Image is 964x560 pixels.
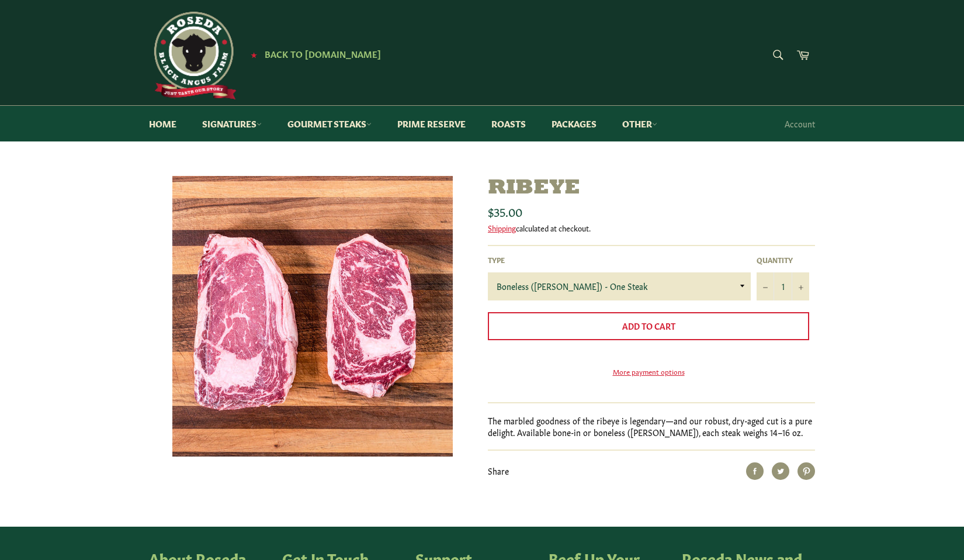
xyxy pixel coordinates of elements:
span: Back to [DOMAIN_NAME] [265,47,381,60]
a: Other [611,106,669,141]
h1: Ribeye [488,176,815,201]
img: Ribeye [172,176,453,457]
a: More payment options [488,367,809,376]
a: Roasts [480,106,538,141]
a: Gourmet Steaks [276,106,383,141]
button: Reduce item quantity by one [757,272,774,300]
p: The marbled goodness of the ribeye is legendary—and our robust, dry-aged cut is a pure delight. A... [488,415,815,438]
span: $35.00 [488,203,522,219]
button: Increase item quantity by one [792,272,809,300]
a: ★ Back to [DOMAIN_NAME] [245,50,381,59]
button: Add to Cart [488,312,809,340]
a: Packages [540,106,608,141]
a: Shipping [488,222,516,233]
a: Prime Reserve [386,106,477,141]
a: Home [137,106,188,141]
span: ★ [251,50,257,59]
a: Account [779,106,821,141]
label: Quantity [757,255,809,265]
img: Roseda Beef [149,12,237,99]
a: Signatures [190,106,273,141]
span: Share [488,465,509,476]
label: Type [488,255,751,265]
span: Add to Cart [622,320,675,331]
div: calculated at checkout. [488,223,815,233]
